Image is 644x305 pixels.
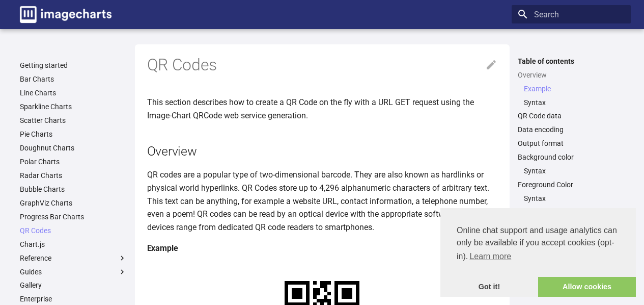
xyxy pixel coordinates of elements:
[518,208,625,217] a: Error correction level and margin
[20,61,127,70] a: Getting started
[518,194,625,203] nav: Foreground Color
[538,277,636,297] a: allow cookies
[20,143,127,152] a: Doughnut Charts
[518,166,625,175] nav: Background color
[440,208,636,297] div: cookieconsent
[20,171,127,180] a: Radar Charts
[518,111,625,120] a: QR Code data
[518,139,625,148] a: Output format
[518,84,625,107] nav: Overview
[20,294,127,303] a: Enterprise
[518,70,625,80] a: Overview
[20,157,127,166] a: Polar Charts
[20,253,127,263] label: Reference
[20,130,127,139] a: Pie Charts
[147,168,497,234] p: QR codes are a popular type of two-dimensional barcode. They are also known as hardlinks or physi...
[524,166,625,175] a: Syntax
[20,6,111,23] img: logo
[147,142,497,160] h2: Overview
[20,102,127,111] a: Sparkline Charts
[20,116,127,125] a: Scatter Charts
[20,226,127,235] a: QR Codes
[20,212,127,221] a: Progress Bar Charts
[20,281,127,290] a: Gallery
[468,249,513,264] a: learn more about cookies
[440,277,538,297] a: dismiss cookie message
[147,55,497,76] h1: QR Codes
[518,152,625,162] a: Background color
[20,185,127,194] a: Bubble Charts
[457,224,620,264] span: Online chat support and usage analytics can only be available if you accept cookies (opt-in).
[20,88,127,97] a: Line Charts
[524,84,625,93] a: Example
[518,125,625,134] a: Data encoding
[147,242,497,255] h4: Example
[20,240,127,249] a: Chart.js
[512,57,631,66] label: Table of contents
[20,267,127,276] label: Guides
[147,96,497,122] p: This section describes how to create a QR Code on the fly with a URL GET request using the Image-...
[20,198,127,208] a: GraphViz Charts
[512,57,631,217] nav: Table of contents
[524,98,625,107] a: Syntax
[524,194,625,203] a: Syntax
[16,2,116,27] a: Image-Charts documentation
[518,180,625,189] a: Foreground Color
[512,5,631,23] input: Search
[20,74,127,84] a: Bar Charts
